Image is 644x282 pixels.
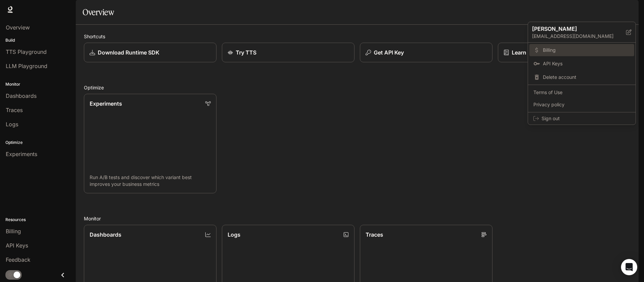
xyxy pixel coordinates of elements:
span: Sign out [542,115,630,122]
span: Privacy policy [533,101,630,108]
span: Delete account [543,74,630,81]
span: Terms of Use [533,89,630,96]
p: [PERSON_NAME] [532,25,615,33]
a: Billing [529,44,634,56]
div: [PERSON_NAME][EMAIL_ADDRESS][DOMAIN_NAME] [528,22,636,43]
a: Privacy policy [529,99,634,111]
div: Sign out [528,112,636,125]
span: Billing [543,47,630,53]
span: API Keys [543,60,630,67]
a: API Keys [529,58,634,70]
p: [EMAIL_ADDRESS][DOMAIN_NAME] [532,33,626,40]
div: Delete account [529,71,634,83]
a: Terms of Use [529,86,634,99]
